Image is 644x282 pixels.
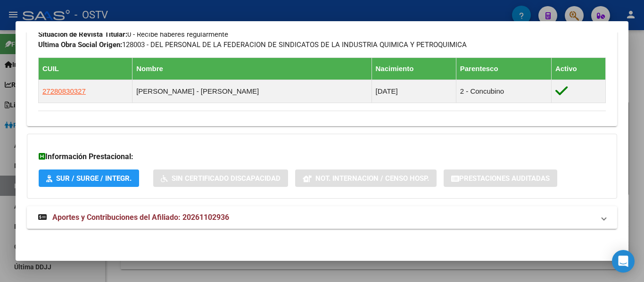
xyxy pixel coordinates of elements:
[153,169,288,187] button: Sin Certificado Discapacidad
[372,80,456,103] td: [DATE]
[132,80,372,103] td: [PERSON_NAME] - [PERSON_NAME]
[39,58,132,80] th: CUIL
[315,174,429,183] span: Not. Internacion / Censo Hosp.
[38,40,467,49] span: 128003 - DEL PERSONAL DE LA FEDERACION DE SINDICATOS DE LA INDUSTRIA QUIMICA Y PETROQUIMICA
[372,58,456,80] th: Nacimiento
[52,213,229,222] span: Aportes y Contribuciones del Afiliado: 20261102936
[456,80,551,103] td: 2 - Concubino
[39,151,605,162] h3: Información Prestacional:
[39,169,139,187] button: SUR / SURGE / INTEGR.
[56,174,132,183] span: SUR / SURGE / INTEGR.
[459,174,550,183] span: Prestaciones Auditadas
[38,40,122,49] strong: Ultima Obra Social Origen:
[38,30,127,39] strong: Situacion de Revista Titular:
[551,58,605,80] th: Activo
[456,58,551,80] th: Parentesco
[132,58,372,80] th: Nombre
[42,87,86,95] span: 27280830327
[27,206,617,229] mat-expansion-panel-header: Aportes y Contribuciones del Afiliado: 20261102936
[612,250,635,273] div: Open Intercom Messenger
[295,169,437,187] button: Not. Internacion / Censo Hosp.
[38,30,228,39] span: 0 - Recibe haberes regularmente
[172,174,281,183] span: Sin Certificado Discapacidad
[444,169,557,187] button: Prestaciones Auditadas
